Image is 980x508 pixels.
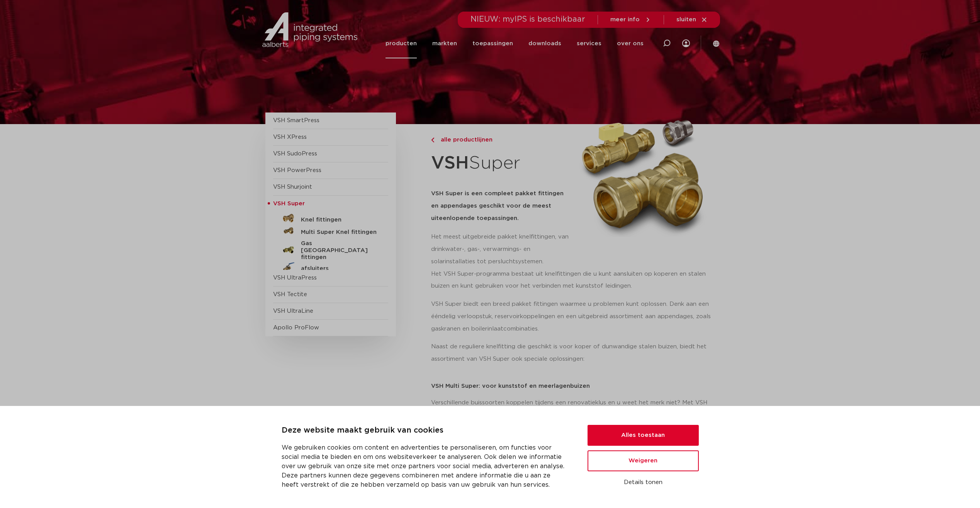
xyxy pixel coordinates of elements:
[273,261,388,273] a: afsluiters
[273,275,317,281] a: VSH UltraPress
[610,16,651,23] a: meer info
[577,29,601,58] a: services
[588,476,699,489] button: Details tonen
[431,341,715,365] p: Naast de reguliere knelfitting die geschikt is voor koper of dunwandige stalen buizen, biedt het ...
[431,188,571,225] h5: VSH Super is een compleet pakket fittingen en appendages geschikt voor de meest uiteenlopende toe...
[273,308,313,314] a: VSH UltraLine
[273,118,319,123] a: VSH SmartPress
[610,17,640,22] span: meer info
[431,135,571,145] a: alle productlijnen
[273,225,388,237] a: Multi Super Knel fittingen
[282,443,569,489] p: We gebruiken cookies om content en advertenties te personaliseren, om functies voor social media ...
[588,425,699,446] button: Alles toestaan
[273,237,388,261] a: Gas [GEOGRAPHIC_DATA] fittingen
[676,17,696,22] span: sluiten
[273,201,305,206] span: VSH Super
[676,16,708,23] a: sluiten
[301,265,377,272] h5: afsluiters
[386,29,417,58] a: producten
[431,383,715,389] p: VSH Multi Super: voor kunststof en meerlagenbuizen
[436,137,493,143] span: alle productlijnen
[588,450,699,471] button: Weigeren
[431,298,715,335] p: VSH Super biedt een breed pakket fittingen waarmee u problemen kunt oplossen. Denk aan een ééndel...
[386,29,644,58] nav: Menu
[301,229,377,236] h5: Multi Super Knel fittingen
[301,240,377,261] h5: Gas [GEOGRAPHIC_DATA] fittingen
[431,231,571,268] p: Het meest uitgebreide pakket knelfittingen, van drinkwater-, gas-, verwarmings- en solarinstallat...
[431,154,469,172] strong: VSH
[273,184,312,190] a: VSH Shurjoint
[273,325,319,331] a: Apollo ProFlow
[472,29,513,58] a: toepassingen
[301,216,377,223] h5: Knel fittingen
[432,29,457,58] a: markten
[470,15,585,23] span: NIEUW: myIPS is beschikbaar
[282,424,569,437] p: Deze website maakt gebruik van cookies
[617,29,644,58] a: over ons
[431,148,571,178] h1: Super
[273,134,307,140] a: VSH XPress
[431,397,715,446] p: Verschillende buissoorten koppelen tijdens een renovatieklus en u weet het merk niet? Met VSH Mul...
[273,292,307,297] a: VSH Tectite
[431,138,434,143] img: chevron-right.svg
[273,167,321,173] a: VSH PowerPress
[431,268,715,293] p: Het VSH Super-programma bestaat uit knelfittingen die u kunt aansluiten op koperen en stalen buiz...
[273,151,317,157] a: VSH SudoPress
[528,29,561,58] a: downloads
[273,212,388,225] a: Knel fittingen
